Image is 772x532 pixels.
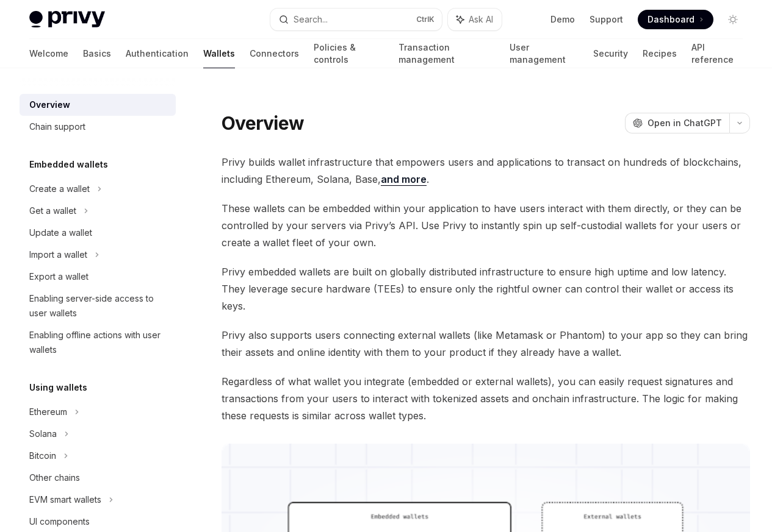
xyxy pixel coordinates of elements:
button: Ask AI [448,9,502,30]
div: EVM smart wallets [29,492,101,507]
h1: Overview [222,112,304,134]
button: Open in ChatGPT [625,113,729,133]
a: Support [590,13,623,26]
a: Enabling offline actions with user wallets [20,324,176,361]
a: API reference [691,39,743,68]
span: Privy embedded wallets are built on globally distributed infrastructure to ensure high uptime and... [222,263,750,314]
a: Chain support [20,116,176,138]
a: Enabling server-side access to user wallets [20,288,176,324]
a: Export a wallet [20,266,176,288]
span: Open in ChatGPT [648,117,722,129]
span: Ask AI [469,13,493,26]
div: Solana [29,427,57,441]
h5: Using wallets [29,380,87,395]
a: Authentication [126,39,189,68]
a: Transaction management [399,39,496,68]
span: Dashboard [648,13,694,26]
button: Search...CtrlK [270,9,442,30]
div: Chain support [29,119,85,134]
span: These wallets can be embedded within your application to have users interact with them directly, ... [222,200,750,251]
div: Create a wallet [29,182,90,196]
span: Privy also supports users connecting external wallets (like Metamask or Phantom) to your app so t... [222,327,750,361]
h5: Embedded wallets [29,157,108,172]
a: Wallets [203,39,235,68]
a: and more [381,173,427,186]
div: Import a wallet [29,247,87,262]
a: Update a wallet [20,222,176,244]
div: Bitcoin [29,449,56,463]
div: Search... [294,12,328,27]
div: UI components [29,514,90,529]
a: Overview [20,94,176,116]
button: Toggle dark mode [723,10,743,29]
a: Security [593,39,628,68]
span: Regardless of what wallet you integrate (embedded or external wallets), you can easily request si... [222,373,750,424]
div: Enabling offline actions with user wallets [29,328,168,357]
div: Export a wallet [29,269,88,284]
a: Policies & controls [314,39,384,68]
div: Other chains [29,470,80,485]
a: Welcome [29,39,68,68]
a: Other chains [20,467,176,489]
span: Privy builds wallet infrastructure that empowers users and applications to transact on hundreds o... [222,154,750,188]
div: Get a wallet [29,204,76,218]
span: Ctrl K [416,15,435,24]
div: Update a wallet [29,225,92,240]
a: Basics [83,39,111,68]
a: Connectors [250,39,299,68]
a: Dashboard [638,10,713,29]
img: light logo [29,11,105,28]
a: Demo [550,13,575,26]
div: Enabling server-side access to user wallets [29,291,168,321]
div: Overview [29,98,70,112]
a: Recipes [643,39,677,68]
a: User management [510,39,579,68]
div: Ethereum [29,405,67,419]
